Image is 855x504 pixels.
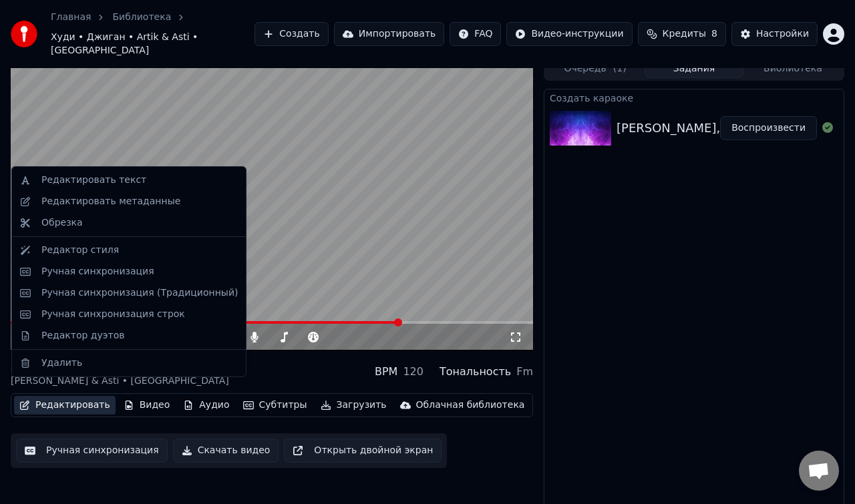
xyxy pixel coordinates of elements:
[51,31,254,57] span: Худи • Джиган • Artik & Asti • [GEOGRAPHIC_DATA]
[11,374,229,388] div: [PERSON_NAME] & Asti • [GEOGRAPHIC_DATA]
[254,22,328,46] button: Создать
[450,22,501,46] button: FAQ
[118,396,176,415] button: Видео
[546,59,645,78] button: Очередь
[506,22,632,46] button: Видео-инструкции
[334,22,445,46] button: Импортировать
[11,21,37,47] img: youka
[16,439,168,463] button: Ручная синхронизация
[284,439,442,463] button: Открыть двойной экран
[41,244,119,257] div: Редактор стиля
[238,396,313,415] button: Субтитры
[41,329,124,342] div: Редактор дуэтов
[315,396,392,415] button: Загрузить
[375,364,397,380] div: BPM
[711,27,717,41] span: 8
[645,59,743,78] button: Задания
[743,59,842,78] button: Библиотека
[41,286,238,300] div: Ручная синхронизация (Традиционный)
[663,27,706,41] span: Кредиты
[613,62,627,75] span: ( 1 )
[173,439,279,463] button: Скачать видео
[638,22,726,46] button: Кредиты8
[544,89,844,105] div: Создать караоке
[14,396,116,415] button: Редактировать
[41,195,180,208] div: Редактировать метаданные
[516,364,533,380] div: Fm
[756,27,809,41] div: Настройки
[51,11,254,57] nav: breadcrumb
[440,364,511,380] div: Тональность
[51,11,91,24] a: Главная
[720,116,817,140] button: Воспроизвести
[41,265,154,278] div: Ручная синхронизация
[731,22,818,46] button: Настройки
[403,364,423,380] div: 120
[799,451,839,491] a: Открытый чат
[41,356,82,370] div: Удалить
[41,174,146,187] div: Редактировать текст
[11,356,229,374] div: Худи
[41,216,83,230] div: Обрезка
[112,11,171,24] a: Библиотека
[178,396,234,415] button: Аудио
[416,399,525,412] div: Облачная библиотека
[41,308,185,321] div: Ручная синхронизация строк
